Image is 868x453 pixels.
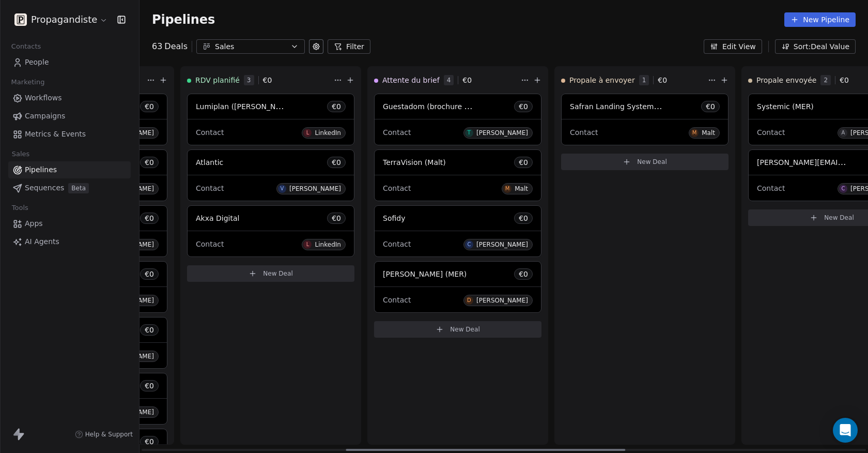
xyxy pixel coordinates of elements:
[374,94,541,145] div: Guestadom (brochure V2)€0ContactT[PERSON_NAME]
[374,149,541,201] div: TerraVision (Malt)€0ContactMMalt
[196,184,224,192] span: Contact
[145,101,154,112] span: € 0
[196,158,223,167] span: Atlantic
[841,129,845,137] div: A
[145,213,154,223] span: € 0
[187,94,354,145] div: Lumiplan ([PERSON_NAME])€0ContactLLinkedIn
[152,40,188,53] div: 63
[462,75,472,85] span: € 0
[315,129,341,137] div: LinkedIn
[7,74,49,90] span: Marketing
[152,12,215,27] span: Pipelines
[840,75,849,85] span: € 0
[145,436,154,447] span: € 0
[7,146,34,162] span: Sales
[187,149,354,201] div: Atlantic€0ContactV[PERSON_NAME]
[196,101,297,111] span: Lumiplan ([PERSON_NAME])
[383,184,411,192] span: Contact
[476,129,528,137] div: [PERSON_NAME]
[14,13,27,26] img: logo.png
[692,129,697,137] div: M
[757,128,785,137] span: Contact
[841,185,845,193] div: C
[25,236,59,247] span: AI Agents
[519,269,528,279] span: € 0
[187,205,354,257] div: Akxa Digital€0ContactLLinkedIn
[383,101,477,111] span: Guestadom (brochure V2)
[570,128,598,137] span: Contact
[196,128,224,137] span: Contact
[468,129,471,137] div: T
[332,157,341,168] span: € 0
[658,75,667,85] span: € 0
[31,13,97,26] span: Propagandiste
[75,430,133,439] a: Help & Support
[505,185,510,193] div: M
[374,321,541,338] button: New Deal
[8,89,131,107] a: Workflows
[637,158,667,166] span: New Deal
[68,183,89,193] span: Beta
[244,75,254,85] span: 3
[702,129,715,137] div: Malt
[280,185,284,193] div: V
[519,157,528,168] span: € 0
[195,75,240,85] span: RDV planifié
[145,269,154,279] span: € 0
[519,213,528,223] span: € 0
[476,297,528,304] div: [PERSON_NAME]
[25,57,49,68] span: People
[561,67,706,94] div: Propale à envoyer1€0
[8,108,131,125] a: Campaigns
[289,185,341,192] div: [PERSON_NAME]
[263,75,272,85] span: € 0
[25,93,62,103] span: Workflows
[7,39,45,54] span: Contacts
[570,101,681,111] span: Safran Landing Systems (Malt)
[519,101,528,112] span: € 0
[561,154,729,170] button: New Deal
[12,11,110,28] button: Propagandiste
[383,158,446,167] span: TerraVision (Malt)
[145,157,154,168] span: € 0
[775,39,856,54] button: Sort: Deal Value
[8,54,131,71] a: People
[145,325,154,335] span: € 0
[8,161,131,178] a: Pipelines
[145,381,154,391] span: € 0
[374,261,541,313] div: [PERSON_NAME] (MER)€0ContactD[PERSON_NAME]
[383,296,411,304] span: Contact
[704,39,762,54] button: Edit View
[467,240,471,249] div: C
[8,215,131,232] a: Apps
[8,179,131,197] a: SequencesBeta
[25,111,65,122] span: Campaigns
[757,184,785,192] span: Contact
[25,164,57,175] span: Pipelines
[382,75,440,85] span: Attente du brief
[784,12,856,27] button: New Pipeline
[467,296,471,305] div: D
[374,205,541,257] div: Sofidy€0ContactC[PERSON_NAME]
[383,240,411,248] span: Contact
[444,75,454,85] span: 4
[561,94,729,145] div: Safran Landing Systems (Malt)€0ContactMMalt
[215,41,286,52] div: Sales
[374,67,519,94] div: Attente du brief4€0
[306,129,309,137] div: L
[569,75,635,85] span: Propale à envoyer
[187,67,332,94] div: RDV planifié3€0
[328,39,370,54] button: Filter
[196,240,224,248] span: Contact
[263,269,293,278] span: New Deal
[8,233,131,250] a: AI Agents
[756,75,816,85] span: Propale envoyée
[25,183,64,193] span: Sequences
[383,128,411,137] span: Contact
[706,101,715,112] span: € 0
[639,75,649,85] span: 1
[85,430,133,439] span: Help & Support
[196,214,239,222] span: Akxa Digital
[476,241,528,248] div: [PERSON_NAME]
[164,40,188,53] span: Deals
